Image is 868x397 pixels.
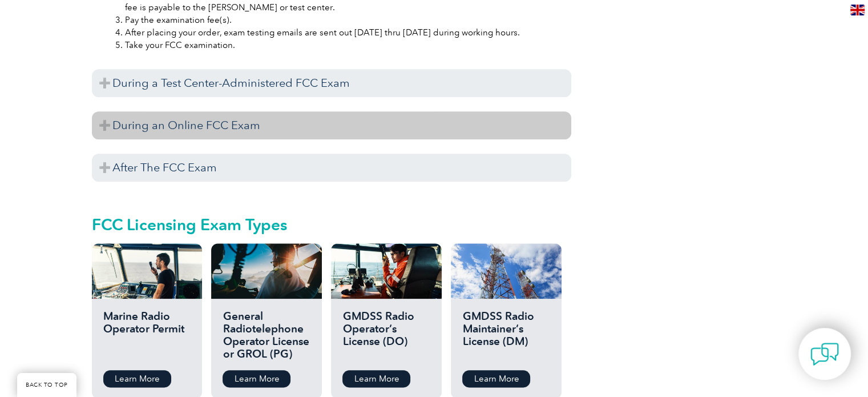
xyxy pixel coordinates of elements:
[92,154,571,182] h3: After The FCC Exam
[342,310,430,362] h2: GMDSS Radio Operator’s License (DO)
[850,5,865,15] img: en
[462,370,530,387] a: Learn More
[92,215,571,234] h2: FCC Licensing Exam Types
[103,370,171,387] a: Learn More
[223,370,290,387] a: Learn More
[125,14,561,26] li: Pay the examination fee(s).
[810,340,839,368] img: contact-chat.png
[103,310,191,362] h2: Marine Radio Operator Permit
[92,69,571,97] h3: During a Test Center-Administered FCC Exam
[342,370,410,387] a: Learn More
[92,111,571,139] h3: During an Online FCC Exam
[125,26,561,39] li: After placing your order, exam testing emails are sent out [DATE] thru [DATE] during working hours.
[125,39,561,51] li: Take your FCC examination.
[17,373,76,397] a: BACK TO TOP
[223,310,310,362] h2: General Radiotelephone Operator License or GROL (PG)
[462,310,550,362] h2: GMDSS Radio Maintainer’s License (DM)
